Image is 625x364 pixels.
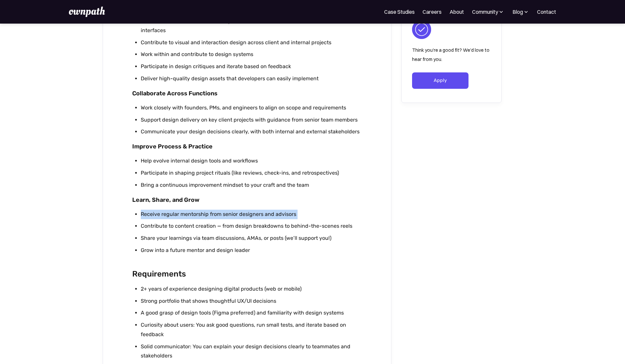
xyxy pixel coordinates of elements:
[512,8,523,16] div: Blog
[512,8,529,16] div: Blog
[472,8,498,16] div: Community
[141,38,362,48] li: Contribute to visual and interaction design across client and internal projects
[141,308,362,318] li: A good grasp of design tools (Figma preferred) and familiarity with design systems
[141,103,362,113] li: Work closely with founders, PMs, and engineers to align on scope and requirements
[141,234,362,243] li: Share your learnings via team discussions, AMAs, or posts (we’ll support you!)
[141,320,362,339] li: Curiosity about users: You ask good questions, run small tests, and iterate based on feedback
[141,210,362,219] li: Receive regular mentorship from senior designers and advisors
[449,8,464,16] a: About
[141,16,362,35] li: Translate user needs and business goals into wireframes, prototypes, and polished interfaces
[141,127,362,137] li: Communicate your design decisions clearly, with both internal and external stakeholders
[412,46,491,64] p: Think you're a good fit? We'd love to hear from you.
[384,8,415,16] a: Case Studies
[472,8,504,16] div: Community
[412,72,469,89] a: Apply
[132,143,213,150] strong: Improve Process & Practice
[132,196,199,203] strong: Learn, Share, and Grow
[141,284,362,294] li: 2+ years of experience designing digital products (web or mobile)
[141,50,362,59] li: Work within and contribute to design systems
[132,90,218,97] strong: Collaborate Across Functions
[141,181,362,190] li: Bring a continuous improvement mindset to your craft and the team
[141,74,362,84] li: Deliver high-quality design assets that developers can easily implement
[141,246,362,255] li: Grow into a future mentor and design leader
[141,297,362,306] li: Strong portfolio that shows thoughtful UX/UI decisions
[141,115,362,125] li: Support design delivery on key client projects with guidance from senior team members
[141,168,362,178] li: Participate in shaping project rituals (like reviews, check-ins, and retrospectives)
[141,221,362,231] li: Contribute to content creation — from design breakdowns to behind-the-scenes reels
[537,8,556,16] a: Contact
[141,156,362,166] li: Help evolve internal design tools and workflows
[141,342,362,361] li: Solid communicator: You can explain your design decisions clearly to teammates and stakeholders
[423,8,442,16] a: Careers
[141,62,362,71] li: Participate in design critiques and iterate based on feedback
[132,268,362,280] h2: Requirements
